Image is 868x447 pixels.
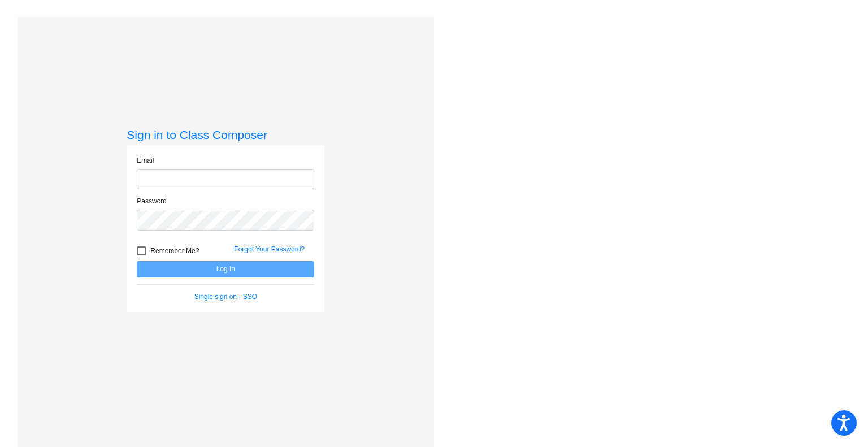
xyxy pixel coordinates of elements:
label: Password [137,196,167,206]
span: Remember Me? [150,244,199,258]
label: Email [137,155,154,166]
h3: Sign in to Class Composer [127,128,324,142]
a: Forgot Your Password? [234,245,305,253]
a: Single sign on - SSO [194,293,257,301]
button: Log In [137,261,314,277]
